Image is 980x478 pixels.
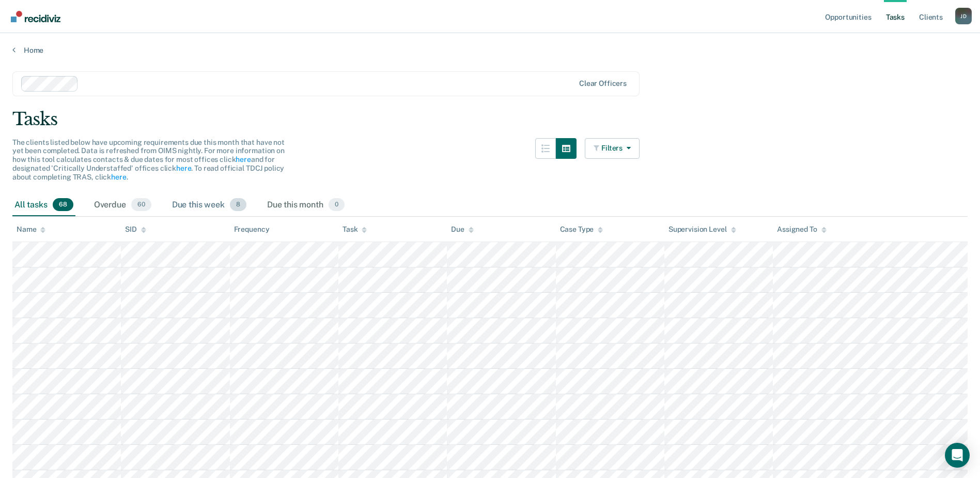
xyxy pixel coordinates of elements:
div: Due this week8 [170,194,248,217]
div: Assigned To [777,225,826,234]
div: Open Intercom Messenger [945,443,970,468]
div: SID [125,225,146,234]
button: Filters [585,138,640,159]
div: Frequency [234,225,270,234]
div: Due this month0 [265,194,347,217]
span: 60 [131,198,151,212]
div: Supervision Level [668,225,736,234]
div: Task [343,225,367,234]
a: here [236,155,251,163]
div: Case Type [560,225,603,234]
a: Home [12,46,968,55]
a: here [111,173,126,181]
div: All tasks68 [12,194,75,217]
span: The clients listed below have upcoming requirements due this month that have not yet been complet... [12,138,285,181]
img: Recidiviz [11,11,60,22]
div: Tasks [12,109,968,130]
span: 0 [329,198,345,212]
div: Name [17,225,45,234]
div: Due [451,225,474,234]
div: Clear officers [579,79,627,88]
span: 8 [230,198,246,212]
span: 68 [53,198,73,212]
div: Overdue60 [92,194,153,217]
div: J D [955,8,972,24]
a: here [176,164,191,172]
button: Profile dropdown button [955,8,972,24]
